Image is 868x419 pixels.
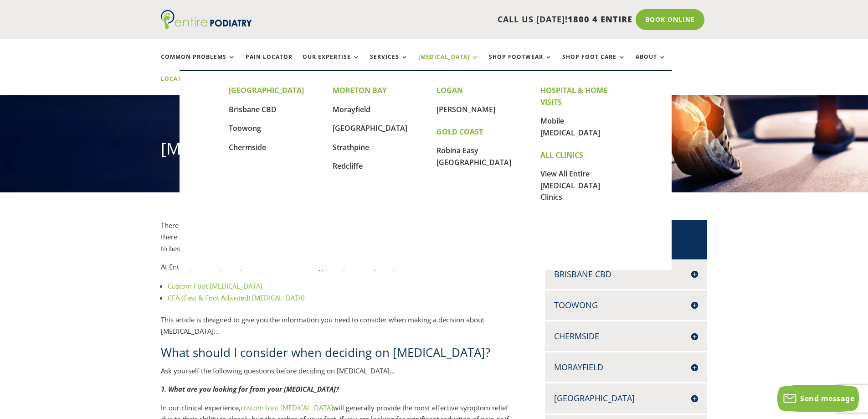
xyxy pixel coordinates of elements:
a: Our Expertise [303,54,360,73]
span: Send message [800,393,854,403]
a: Common Problems [161,54,236,73]
p: This article is designed to give you the information you need to consider when making a decision ... [161,314,515,344]
a: Strathpine [333,142,369,152]
h4: Brisbane CBD [554,269,698,280]
a: [PERSON_NAME] [437,104,495,114]
p: CALL US [DATE]! [287,14,632,26]
a: Shop Footwear [489,54,552,73]
strong: [GEOGRAPHIC_DATA] [229,85,304,95]
strong: HOSPITAL & HOME VISITS [540,85,607,107]
a: About [636,54,666,73]
a: View All Entire [MEDICAL_DATA] Clinics [540,169,600,202]
span: 1800 4 ENTIRE [568,14,632,25]
h4: [GEOGRAPHIC_DATA] [554,393,698,404]
a: Entire Podiatry [161,22,252,31]
h1: [MEDICAL_DATA] [161,137,708,165]
h4: Morayfield [554,362,698,373]
a: Shop Foot Care [562,54,626,73]
a: Mobile [MEDICAL_DATA] [540,116,600,138]
a: Services [370,54,408,73]
a: CFA (Cast & Foot Adjusted) [MEDICAL_DATA] [168,293,305,302]
strong: ALL CLINICS [540,150,583,160]
p: At Entire [MEDICAL_DATA], we offer two different types of [MEDICAL_DATA], to suit different circu... [161,261,515,280]
a: [MEDICAL_DATA] [418,54,479,73]
h4: Toowong [554,300,698,311]
a: Robina Easy [GEOGRAPHIC_DATA] [437,145,511,167]
a: Pain Locator [246,54,293,73]
h4: Chermside [554,331,698,342]
a: Book Online [636,9,704,30]
strong: LOGAN [437,85,463,95]
a: Morayfield [333,104,370,114]
img: logo (1) [161,10,252,29]
strong: MORETON BAY [333,85,387,95]
a: Toowong [229,123,261,133]
p: Ask yourself the following questions before deciding on [MEDICAL_DATA]… [161,365,515,384]
a: custom foot [MEDICAL_DATA] [241,403,333,412]
h2: What should I consider when deciding on [MEDICAL_DATA]? [161,344,515,365]
a: Redcliffe [333,161,363,171]
em: 1. What are you looking for from your [MEDICAL_DATA]? [161,384,339,393]
a: Brisbane CBD [229,104,277,114]
p: There are many different types of foot [MEDICAL_DATA] available. At Entire [MEDICAL_DATA], we und... [161,220,515,262]
a: Custom Foot [MEDICAL_DATA] [168,281,262,290]
a: [GEOGRAPHIC_DATA] [333,123,407,133]
strong: GOLD COAST [437,127,483,137]
a: Locations [161,76,206,95]
a: Chermside [229,142,266,152]
button: Send message [777,385,859,412]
